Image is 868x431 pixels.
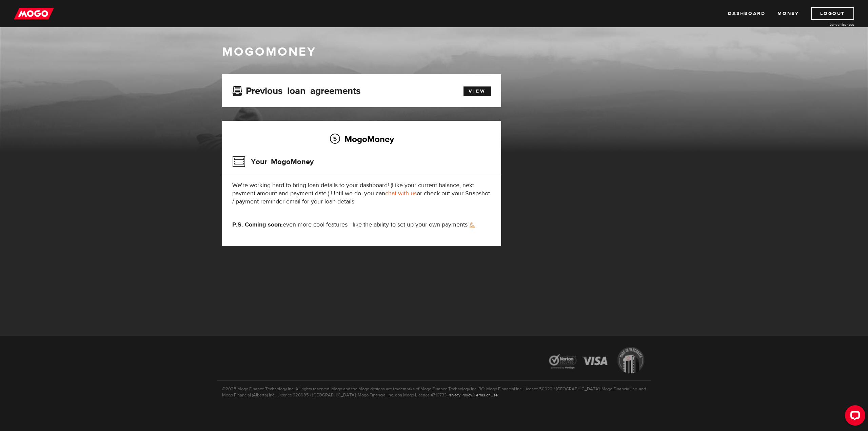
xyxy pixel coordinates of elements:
[232,132,491,146] h2: MogoMoney
[217,380,651,398] p: ©2025 Mogo Finance Technology Inc. All rights reserved. Mogo and the Mogo designs are trademarks ...
[222,45,646,59] h1: MogoMoney
[728,7,765,20] a: Dashboard
[803,22,854,27] a: Lender licences
[232,85,360,94] h3: Previous loan agreements
[542,342,651,380] img: legal-icons-92a2ffecb4d32d839781d1b4e4802d7b.png
[232,221,491,229] p: even more cool features—like the ability to set up your own payments
[474,392,498,398] a: Terms of Use
[232,181,491,206] p: We're working hard to bring loan details to your dashboard! (Like your current balance, next paym...
[470,222,475,228] img: strong arm emoji
[232,221,283,229] strong: P.S. Coming soon:
[840,403,868,431] iframe: LiveChat chat widget
[448,392,472,398] a: Privacy Policy
[14,7,54,20] img: mogo_logo-11ee424be714fa7cbb0f0f49df9e16ec.png
[232,153,314,171] h3: Your MogoMoney
[777,7,799,20] a: Money
[385,190,417,197] a: chat with us
[811,7,854,20] a: Logout
[463,86,491,96] a: View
